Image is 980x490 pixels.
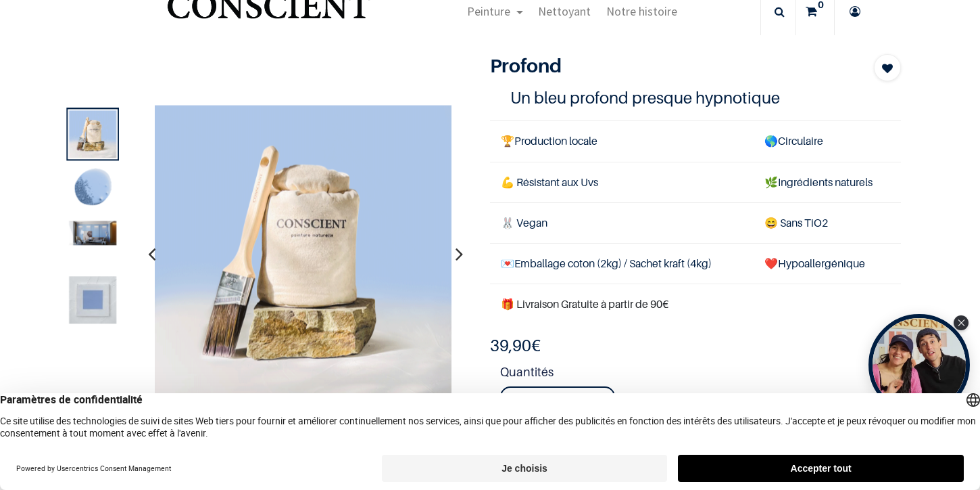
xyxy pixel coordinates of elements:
[490,336,531,355] span: 39,90
[490,121,754,162] td: Production locale
[501,134,514,148] span: 🏆
[754,121,901,162] td: Circulaire
[467,3,510,19] span: Peinture
[11,12,52,52] button: Open chat widget
[490,54,839,77] h1: Profond
[501,297,668,311] font: 🎁 Livraison Gratuite à partir de 90€
[490,243,754,284] td: Emballage coton (2kg) / Sachet kraft (4kg)
[764,134,778,148] span: 🌎
[538,3,591,19] span: Nettoyant
[754,243,901,284] td: ❤️Hypoallergénique
[868,314,970,416] div: Open Tolstoy widget
[868,314,970,416] div: Open Tolstoy
[70,276,117,324] img: Product image
[500,363,901,386] strong: Quantités
[606,3,677,19] span: Notre histoire
[874,54,901,81] button: Add to wishlist
[510,87,880,108] h4: Un bleu profond presque hypnotique
[954,315,969,330] div: Close Tolstoy widget
[70,110,117,158] img: Product image
[754,162,901,202] td: Ingrédients naturels
[501,216,547,229] span: 🐰 Vegan
[764,175,778,189] span: 🌿
[70,221,117,245] img: Product image
[490,336,541,355] b: €
[754,202,901,243] td: ans TiO2
[70,166,117,213] img: Product image
[764,216,786,229] span: 😄 S
[868,314,970,416] div: Tolstoy bubble widget
[501,175,598,189] span: 💪 Résistant aux Uvs
[154,105,451,403] img: Product image
[501,257,514,270] span: 💌
[882,60,893,76] span: Add to wishlist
